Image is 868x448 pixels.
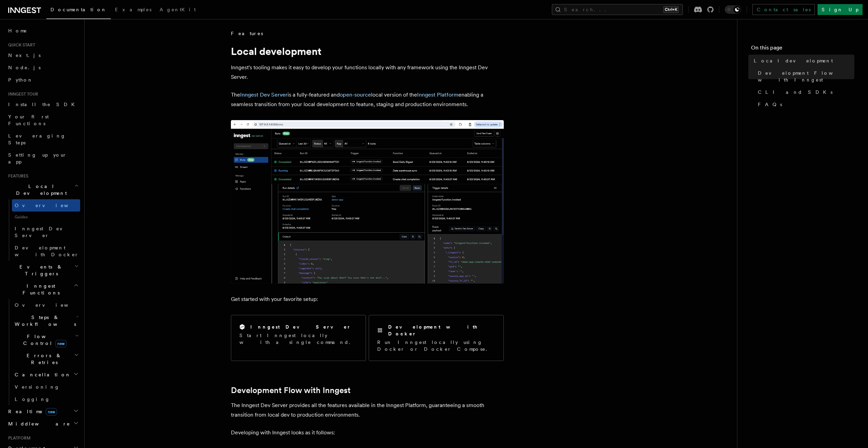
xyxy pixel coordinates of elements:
a: FAQs [755,98,854,111]
a: Home [5,25,80,37]
span: Flow Control [12,333,75,347]
span: Events & Triggers [5,263,74,277]
span: Middleware [5,420,70,427]
button: Search...Ctrl+K [552,4,683,15]
span: Quick start [5,42,35,48]
span: Guides [12,212,80,222]
div: Local Development [5,199,80,261]
span: Local Development [5,183,74,197]
a: Inngest Platform [417,91,458,98]
p: Run Inngest locally using Docker or Docker Compose. [377,339,495,352]
span: new [55,340,67,347]
span: FAQs [758,101,782,108]
button: Local Development [5,180,80,199]
span: Versioning [15,384,60,390]
span: Steps & Workflows [12,314,76,328]
p: Start Inngest locally with a single command. [239,332,357,346]
span: Features [231,30,263,37]
button: Flow Controlnew [12,330,80,349]
span: Inngest Functions [5,283,74,296]
p: The is a fully-featured and local version of the enabling a seamless transition from your local d... [231,90,504,109]
a: Documentation [46,2,111,19]
a: Local development [751,55,854,67]
h2: Development with Docker [388,323,495,337]
h1: Local development [231,45,504,57]
a: Versioning [12,381,80,393]
a: Inngest Dev ServerStart Inngest locally with a single command. [231,315,366,361]
a: open-source [340,91,371,98]
span: Next.js [8,53,41,58]
a: Contact sales [752,4,815,15]
button: Middleware [5,418,80,430]
h2: Inngest Dev Server [250,323,351,330]
button: Steps & Workflows [12,311,80,330]
a: Overview [12,299,80,311]
button: Inngest Functions [5,280,80,299]
span: Overview [15,203,85,208]
span: new [46,408,57,416]
kbd: Ctrl+K [663,6,679,13]
span: Setting up your app [8,152,67,164]
a: Development Flow with Inngest [755,67,854,86]
a: Next.js [5,49,80,61]
a: Install the SDK [5,98,80,111]
button: Realtimenew [5,405,80,418]
span: Inngest tour [5,91,38,97]
span: Your first Functions [8,114,49,126]
span: Development Flow with Inngest [758,70,854,83]
p: The Inngest Dev Server provides all the features available in the Inngest Platform, guaranteeing ... [231,401,504,420]
div: Inngest Functions [5,299,80,405]
a: CLI and SDKs [755,86,854,98]
img: The Inngest Dev Server on the Functions page [231,120,504,284]
span: Errors & Retries [12,352,74,366]
a: Inngest Dev Server [12,222,80,242]
a: Development with DockerRun Inngest locally using Docker or Docker Compose. [369,315,504,361]
a: AgentKit [156,2,200,18]
a: Setting up your app [5,149,80,168]
a: Node.js [5,61,80,74]
span: Realtime [5,408,57,415]
a: Python [5,74,80,86]
a: Your first Functions [5,111,80,130]
h4: On this page [751,44,854,55]
span: Node.js [8,65,41,70]
a: Development Flow with Inngest [231,386,351,395]
span: Development with Docker [15,245,79,257]
span: AgentKit [160,7,196,12]
span: Python [8,77,33,83]
span: Home [8,27,27,34]
span: Local development [754,57,833,64]
span: CLI and SDKs [758,89,833,96]
span: Overview [15,302,85,308]
button: Cancellation [12,368,80,381]
a: Logging [12,393,80,405]
a: Development with Docker [12,242,80,261]
p: Developing with Inngest looks as it follows: [231,428,504,437]
span: Features [5,173,28,179]
span: Platform [5,435,31,441]
button: Events & Triggers [5,261,80,280]
span: Leveraging Steps [8,133,66,145]
span: Install the SDK [8,102,79,107]
span: Cancellation [12,371,71,378]
p: Inngest's tooling makes it easy to develop your functions locally with any framework using the In... [231,63,504,82]
a: Leveraging Steps [5,130,80,149]
button: Errors & Retries [12,349,80,368]
a: Overview [12,199,80,212]
span: Inngest Dev Server [15,226,73,238]
span: Documentation [50,7,107,12]
p: Get started with your favorite setup: [231,294,504,304]
span: Logging [15,396,50,402]
a: Sign Up [818,4,863,15]
a: Examples [111,2,156,18]
button: Toggle dark mode [725,5,741,14]
a: Inngest Dev Server [240,91,288,98]
span: Examples [115,7,151,12]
